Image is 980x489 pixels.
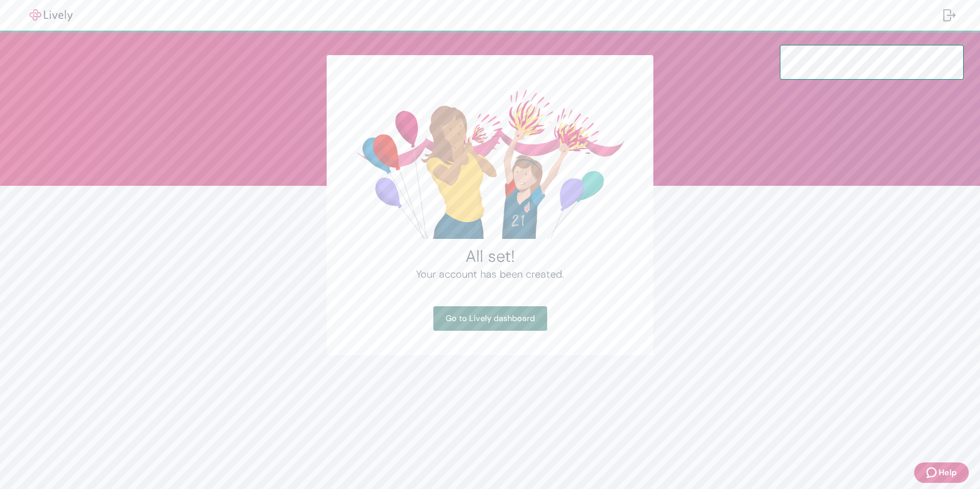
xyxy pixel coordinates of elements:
[351,266,629,282] h4: Your account has been created.
[935,3,964,28] button: Log out
[433,306,547,331] a: Go to Lively dashboard
[351,246,629,266] h2: All set!
[914,462,969,483] button: Zendesk support iconHelp
[22,9,80,21] img: Lively
[939,467,957,479] span: Help
[926,467,939,479] svg: Zendesk support icon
